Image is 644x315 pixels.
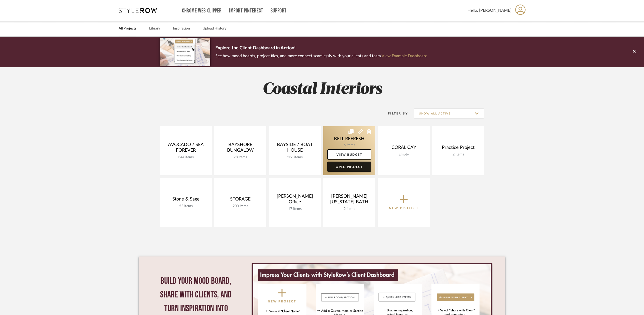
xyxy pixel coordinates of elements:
[218,142,262,155] div: BAYSHORE BUNGALOW
[215,44,427,52] p: Explore the Client Dashboard in Action!
[273,194,317,207] div: [PERSON_NAME] Office
[273,142,317,155] div: BAYSIDE / BOAT HOUSE
[164,204,208,208] div: 52 items
[139,80,505,99] h2: Coastal Interiors
[382,145,426,152] div: CORAL CAY
[119,25,136,32] a: All Projects
[218,196,262,204] div: STORAGE
[215,52,427,60] p: See how mood boards, project files, and more connect seamlessly with your clients and team.
[468,7,511,13] span: Hello, [PERSON_NAME]
[203,25,226,32] a: Upload History
[327,207,371,211] div: 2 items
[382,54,427,58] a: View Example Dashboard
[164,196,208,204] div: Stone & Sage
[173,25,190,32] a: Inspiration
[149,25,160,32] a: Library
[382,152,426,157] div: Empty
[381,111,408,116] div: Filter By
[218,204,262,208] div: 200 items
[327,194,371,207] div: [PERSON_NAME] [US_STATE] BATH
[164,142,208,155] div: AVOCADO / SEA FOREVER
[273,155,317,160] div: 236 items
[271,9,287,13] a: Support
[273,207,317,211] div: 17 items
[164,155,208,160] div: 344 items
[229,9,263,13] a: Import Pinterest
[436,145,480,152] div: Practice Project
[327,162,371,172] a: Open Project
[160,38,210,66] img: d5d033c5-7b12-40c2-a960-1ecee1989c38.png
[182,9,222,13] a: Chrome Web Clipper
[436,152,480,157] div: 2 items
[389,206,419,211] p: New Project
[378,178,430,227] button: New Project
[327,149,371,160] a: View Budget
[218,155,262,160] div: 78 items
